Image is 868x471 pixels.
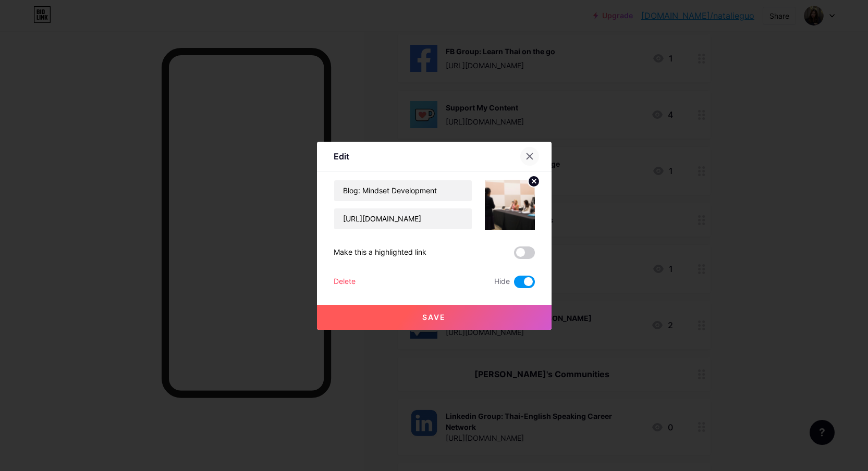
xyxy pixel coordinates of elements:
[334,150,349,163] div: Edit
[334,276,356,288] div: Delete
[494,276,510,288] span: Hide
[317,305,552,330] button: Save
[422,313,446,321] span: Save
[334,208,472,229] input: URL
[485,180,535,230] img: link_thumbnail
[334,246,426,259] div: Make this a highlighted link
[334,180,472,201] input: Title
